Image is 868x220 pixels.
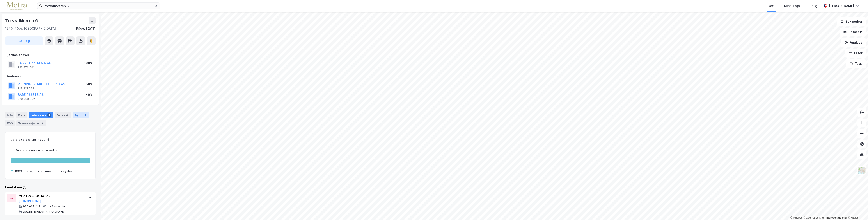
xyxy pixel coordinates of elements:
[73,112,89,118] div: Bygg
[768,3,774,9] div: Kart
[5,112,14,118] div: Info
[5,17,39,24] div: Torvstikkeren 6
[18,87,34,90] div: 917 921 539
[29,112,53,118] div: Leietakere
[55,112,71,118] div: Datasett
[84,60,93,66] div: 100%
[15,169,23,174] div: 100%
[845,49,866,58] button: Filter
[809,3,817,9] div: Bolig
[846,199,868,220] div: Kontrollprogram for chat
[47,205,65,208] div: 1 - 4 ansatte
[19,199,41,203] button: [DOMAIN_NAME]
[826,216,847,219] a: Improve this map
[19,194,84,199] div: COATES ELEKTRO AS
[16,120,46,126] div: Transaksjoner
[18,66,35,69] div: 922 876 002
[83,113,88,117] div: 1
[18,97,35,101] div: 920 383 602
[86,81,93,87] div: 60%
[803,216,825,219] a: OpenStreetMap
[43,3,154,9] input: Søk på adresse, matrikkel, gårdeiere, leietakere eller personer
[841,38,866,47] button: Analyse
[5,74,95,79] div: Gårdeiere
[846,199,868,220] iframe: Chat Widget
[76,26,96,31] div: Råde, 82/111
[16,112,27,118] div: Eiere
[829,3,854,9] div: [PERSON_NAME]
[846,59,866,68] button: Tags
[86,92,93,97] div: 40%
[840,28,866,36] button: Datasett
[790,216,802,219] a: Mapbox
[23,210,66,213] div: Detaljh. biler, unnt. motorsykler
[47,113,51,117] div: 1
[16,148,58,153] div: Vis leietakere uten ansatte
[7,2,27,10] img: metra-logo.256734c3b2bbffee19d4.png
[5,52,95,58] div: Hjemmelshaver
[5,26,56,31] div: 1640, Råde, [GEOGRAPHIC_DATA]
[24,169,72,174] div: Detaljh. biler, unnt. motorsykler
[5,185,96,190] div: Leietakere (1)
[5,36,43,45] button: Tag
[5,120,15,126] div: ESG
[40,121,45,125] div: 4
[11,137,90,142] div: Leietakere etter industri
[837,17,866,26] button: Bokmerker
[858,166,866,175] img: Z
[23,205,40,208] div: 930 007 242
[784,3,800,9] div: Mine Tags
